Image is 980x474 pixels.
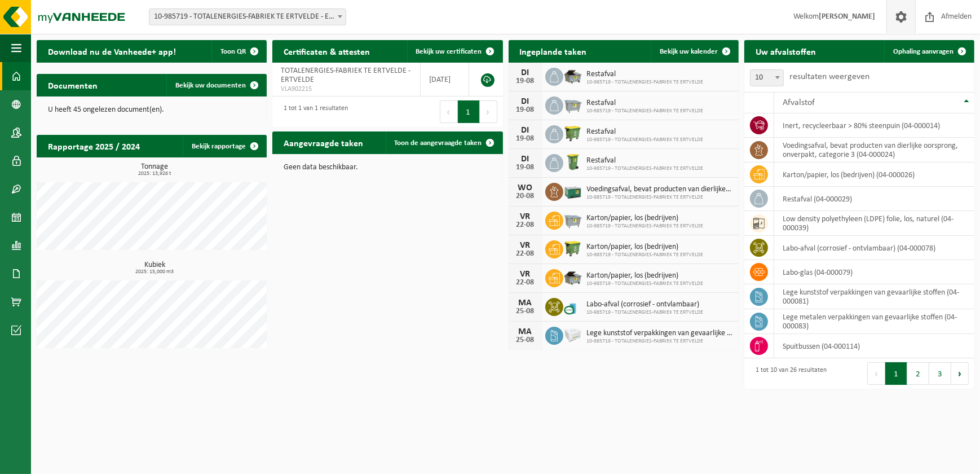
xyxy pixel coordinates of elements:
[587,338,733,345] span: 10-985719 - TOTALENERGIES-FABRIEK TE ERTVELDE
[587,137,704,143] span: 10-985719 - TOTALENERGIES-FABRIEK TE ERTVELDE
[951,362,969,385] button: Next
[885,362,907,385] button: 1
[774,138,974,163] td: voedingsafval, bevat producten van dierlijke oorsprong, onverpakt, categorie 3 (04-000024)
[750,361,827,386] div: 1 tot 10 van 26 resultaten
[774,309,974,334] td: lege metalen verpakkingen van gevaarlijke stoffen (04-000083)
[48,106,255,114] p: U heeft 45 ongelezen document(en).
[587,185,733,194] span: Voedingsafval, bevat producten van dierlijke oorsprong, onverpakt, categorie 3
[149,9,346,25] span: 10-985719 - TOTALENERGIES-FABRIEK TE ERTVELDE - ERTVELDE
[272,131,374,153] h2: Aangevraagde taken
[744,40,827,62] h2: Uw afvalstoffen
[563,210,582,229] img: WB-2500-GAL-GY-01
[587,128,704,137] span: Restafval
[514,155,537,164] div: DI
[587,99,704,108] span: Restafval
[514,336,537,344] div: 25-08
[514,106,537,114] div: 19-08
[587,252,704,258] span: 10-985719 - TOTALENERGIES-FABRIEK TE ERTVELDE
[440,100,458,123] button: Previous
[42,261,267,275] h3: Kubiek
[587,243,704,252] span: Karton/papier, los (bedrijven)
[774,260,974,284] td: labo-glas (04-000079)
[587,79,704,86] span: 10-985719 - TOTALENERGIES-FABRIEK TE ERTVELDE
[587,156,704,165] span: Restafval
[563,152,582,172] img: WB-0240-HPE-GN-50
[514,270,537,279] div: VR
[587,309,704,316] span: 10-985719 - TOTALENERGIES-FABRIEK TE ERTVELDE
[587,329,733,338] span: Lege kunststof verpakkingen van gevaarlijke stoffen
[514,68,537,77] div: DI
[587,271,704,280] span: Karton/papier, los (bedrijven)
[587,223,704,230] span: 10-985719 - TOTALENERGIES-FABRIEK TE ERTVELDE
[893,48,953,55] span: Ophaling aanvragen
[783,98,815,107] span: Afvalstof
[284,164,491,172] p: Geen data beschikbaar.
[37,74,109,96] h2: Documenten
[175,82,246,89] span: Bekijk uw documenten
[211,40,266,63] button: Toon QR
[514,299,537,308] div: MA
[774,163,974,187] td: karton/papier, los (bedrijven) (04-000026)
[149,8,346,25] span: 10-985719 - TOTALENERGIES-FABRIEK TE ERTVELDE - ERTVELDE
[37,135,151,157] h2: Rapportage 2025 / 2024
[587,214,704,223] span: Karton/papier, los (bedrijven)
[563,181,582,200] img: PB-LB-0680-HPE-GN-01
[514,77,537,85] div: 19-08
[183,135,266,157] a: Bekijk rapportage
[514,135,537,143] div: 19-08
[774,284,974,309] td: lege kunststof verpakkingen van gevaarlijke stoffen (04-000081)
[407,40,502,63] a: Bekijk uw certificaten
[660,48,718,55] span: Bekijk uw kalender
[42,269,267,275] span: 2025: 15,000 m3
[750,69,784,86] span: 10
[789,72,869,81] label: resultaten weergeven
[514,126,537,135] div: DI
[563,66,582,85] img: WB-5000-GAL-GY-01
[514,164,537,172] div: 19-08
[929,362,951,385] button: 3
[563,296,582,315] img: LP-OT-00060-CU
[514,183,537,192] div: WO
[166,74,266,96] a: Bekijk uw documenten
[42,171,267,177] span: 2025: 13,926 t
[514,192,537,200] div: 20-08
[281,67,410,84] span: TOTALENERGIES-FABRIEK TE ERTVELDE - ERTVELDE
[514,241,537,250] div: VR
[819,12,875,21] strong: [PERSON_NAME]
[587,165,704,172] span: 10-985719 - TOTALENERGIES-FABRIEK TE ERTVELDE
[587,70,704,79] span: Restafval
[774,113,974,138] td: inert, recycleerbaar > 80% steenpuin (04-000014)
[514,221,537,229] div: 22-08
[563,239,582,258] img: WB-1100-HPE-GN-50
[651,40,738,63] a: Bekijk uw kalender
[458,100,480,123] button: 1
[563,95,582,114] img: WB-2500-GAL-GY-01
[867,362,885,385] button: Previous
[563,325,582,344] img: PB-LB-0680-HPE-GY-02
[421,63,470,96] td: [DATE]
[514,97,537,106] div: DI
[480,100,497,123] button: Next
[509,40,598,62] h2: Ingeplande taken
[386,131,502,154] a: Toon de aangevraagde taken
[774,187,974,211] td: restafval (04-000029)
[514,279,537,287] div: 22-08
[587,300,704,309] span: Labo-afval (corrosief - ontvlambaar)
[774,211,974,236] td: low density polyethyleen (LDPE) folie, los, naturel (04-000039)
[751,70,783,86] span: 10
[278,99,348,124] div: 1 tot 1 van 1 resultaten
[37,40,187,62] h2: Download nu de Vanheede+ app!
[587,108,704,115] span: 10-985719 - TOTALENERGIES-FABRIEK TE ERTVELDE
[587,194,733,201] span: 10-985719 - TOTALENERGIES-FABRIEK TE ERTVELDE
[395,139,482,147] span: Toon de aangevraagde taken
[514,327,537,336] div: MA
[587,280,704,287] span: 10-985719 - TOTALENERGIES-FABRIEK TE ERTVELDE
[514,308,537,315] div: 25-08
[272,40,381,62] h2: Certificaten & attesten
[563,267,582,287] img: WB-5000-GAL-GY-01
[563,124,582,143] img: WB-1100-HPE-GN-50
[907,362,929,385] button: 2
[884,40,973,63] a: Ophaling aanvragen
[514,212,537,221] div: VR
[416,48,482,55] span: Bekijk uw certificaten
